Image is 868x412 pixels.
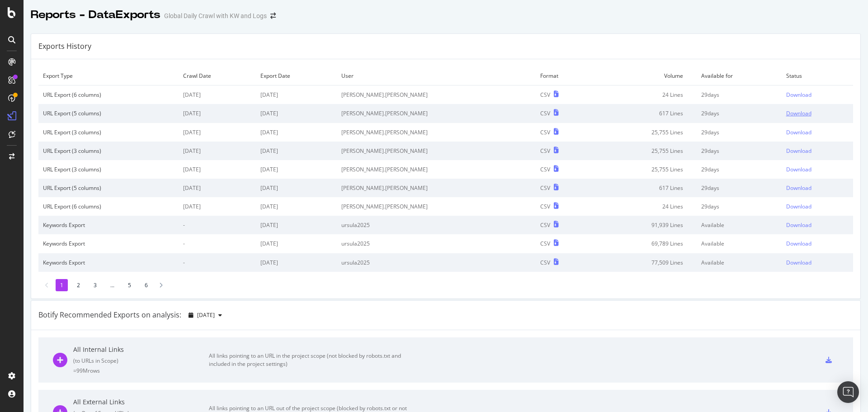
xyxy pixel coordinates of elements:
[337,253,536,272] td: ursula2025
[337,179,536,197] td: [PERSON_NAME].[PERSON_NAME]
[256,197,337,216] td: [DATE]
[826,357,832,363] div: csv-export
[786,147,811,155] div: Download
[536,66,593,85] td: Format
[786,184,849,192] a: Download
[697,104,781,123] td: 29 days
[106,279,119,291] li: ...
[256,234,337,253] td: [DATE]
[697,197,781,216] td: 29 days
[697,66,781,85] td: Available for
[256,123,337,142] td: [DATE]
[593,104,697,123] td: 617 Lines
[43,147,174,155] div: URL Export (3 columns)
[179,85,256,104] td: [DATE]
[89,279,101,291] li: 3
[540,221,550,229] div: CSV
[786,147,849,155] a: Download
[179,253,256,272] td: -
[697,85,781,104] td: 29 days
[43,259,174,266] div: Keywords Export
[337,104,536,123] td: [PERSON_NAME].[PERSON_NAME]
[43,91,174,99] div: URL Export (6 columns)
[337,123,536,142] td: [PERSON_NAME].[PERSON_NAME]
[179,142,256,160] td: [DATE]
[337,216,536,234] td: ursula2025
[123,279,136,291] li: 5
[73,345,209,354] div: All Internal Links
[43,240,174,247] div: Keywords Export
[337,197,536,216] td: [PERSON_NAME].[PERSON_NAME]
[43,203,174,210] div: URL Export (6 columns)
[209,352,412,368] div: All links pointing to an URL in the project scope (not blocked by robots.txt and included in the ...
[786,240,849,247] a: Download
[540,240,550,247] div: CSV
[786,184,811,192] div: Download
[786,109,849,117] a: Download
[837,381,859,403] div: Open Intercom Messenger
[697,123,781,142] td: 29 days
[786,166,849,173] a: Download
[256,142,337,160] td: [DATE]
[593,142,697,160] td: 25,755 Lines
[540,91,550,99] div: CSV
[786,166,811,173] div: Download
[43,109,174,117] div: URL Export (5 columns)
[701,259,777,266] div: Available
[337,160,536,179] td: [PERSON_NAME].[PERSON_NAME]
[540,259,550,266] div: CSV
[697,179,781,197] td: 29 days
[256,66,337,85] td: Export Date
[179,179,256,197] td: [DATE]
[140,279,152,291] li: 6
[701,240,777,247] div: Available
[786,109,811,117] div: Download
[73,398,209,407] div: All External Links
[31,7,160,23] div: Reports - DataExports
[540,128,550,136] div: CSV
[782,66,853,85] td: Status
[179,66,256,85] td: Crawl Date
[256,85,337,104] td: [DATE]
[73,367,209,374] div: = 99M rows
[185,308,226,322] button: [DATE]
[786,128,849,136] a: Download
[786,203,811,210] div: Download
[540,147,550,155] div: CSV
[256,179,337,197] td: [DATE]
[43,221,174,229] div: Keywords Export
[43,166,174,173] div: URL Export (3 columns)
[697,160,781,179] td: 29 days
[256,216,337,234] td: [DATE]
[256,104,337,123] td: [DATE]
[697,142,781,160] td: 29 days
[38,66,179,85] td: Export Type
[164,11,267,20] div: Global Daily Crawl with KW and Logs
[786,221,811,229] div: Download
[256,253,337,272] td: [DATE]
[73,357,209,365] div: ( to URLs in Scope )
[593,160,697,179] td: 25,755 Lines
[72,279,85,291] li: 2
[56,279,68,291] li: 1
[337,85,536,104] td: [PERSON_NAME].[PERSON_NAME]
[786,203,849,210] a: Download
[256,160,337,179] td: [DATE]
[593,234,697,253] td: 69,789 Lines
[179,216,256,234] td: -
[786,259,849,266] a: Download
[270,13,276,19] div: arrow-right-arrow-left
[38,41,91,52] div: Exports History
[593,66,697,85] td: Volume
[540,166,550,173] div: CSV
[593,253,697,272] td: 77,509 Lines
[179,197,256,216] td: [DATE]
[540,184,550,192] div: CSV
[786,91,849,99] a: Download
[540,203,550,210] div: CSV
[179,234,256,253] td: -
[786,128,811,136] div: Download
[179,123,256,142] td: [DATE]
[593,123,697,142] td: 25,755 Lines
[786,259,811,266] div: Download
